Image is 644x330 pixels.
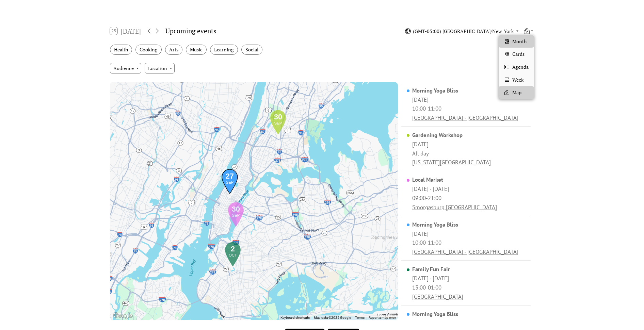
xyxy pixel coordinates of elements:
[512,76,524,84] span: Week
[512,89,521,96] span: Map
[512,63,529,71] span: Agenda
[254,235,542,240] div: Loading the Events Calendar...
[512,50,525,58] span: Cards
[512,38,527,45] span: Month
